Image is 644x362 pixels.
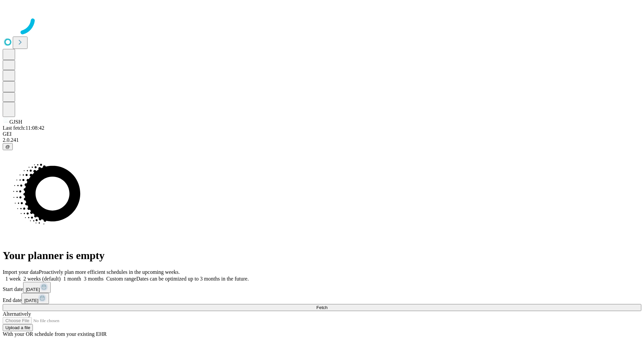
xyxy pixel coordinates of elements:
[3,143,13,150] button: @
[3,282,641,293] div: Start date
[3,324,33,331] button: Upload a file
[3,269,39,275] span: Import your data
[21,293,49,304] button: [DATE]
[3,131,641,137] div: GEI
[3,249,641,262] h1: Your planner is empty
[63,276,81,282] span: 1 month
[5,276,21,282] span: 1 week
[3,137,641,143] div: 2.0.241
[136,276,249,282] span: Dates can be optimized up to 3 months in the future.
[316,305,327,310] span: Fetch
[23,276,61,282] span: 2 weeks (default)
[5,144,10,149] span: @
[3,293,641,304] div: End date
[39,269,180,275] span: Proactively plan more efficient schedules in the upcoming weeks.
[84,276,104,282] span: 3 months
[24,298,38,303] span: [DATE]
[3,311,31,317] span: Alternatively
[23,282,51,293] button: [DATE]
[3,331,107,337] span: With your OR schedule from your existing EHR
[9,119,22,125] span: GJSH
[3,304,641,311] button: Fetch
[3,125,44,131] span: Last fetch: 11:08:42
[26,287,40,292] span: [DATE]
[106,276,136,282] span: Custom range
